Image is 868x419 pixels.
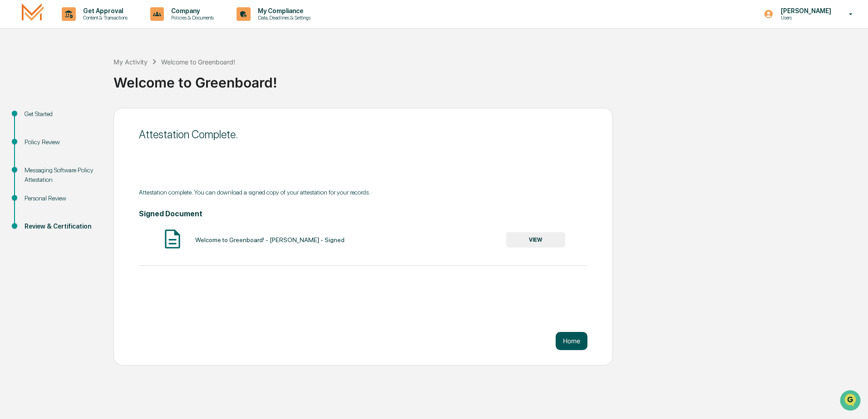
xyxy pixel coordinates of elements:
[25,222,99,231] div: Review & Certification
[62,111,116,127] a: 🗄️Attestations
[774,15,836,21] p: Users
[839,389,863,414] iframe: Open customer support
[31,78,115,86] div: We're available if you need us!
[90,154,110,161] span: Pylon
[76,15,132,21] p: Content & Transactions
[164,15,218,21] p: Policies & Documents
[31,69,149,78] div: Start new chat
[161,228,184,250] img: Document Icon
[113,58,148,66] div: My Activity
[556,332,587,350] button: Home
[139,209,587,218] h4: Signed Document
[161,58,235,66] div: Welcome to Greenboard!
[25,137,99,147] div: Policy Review
[64,153,110,161] a: Powered byPylon
[113,67,863,91] div: Welcome to Greenboard!
[9,69,25,86] img: 1746055101610-c473b297-6a78-478c-a979-82029cc54cd1
[139,189,587,196] div: Attestation complete. You can download a signed copy of your attestation for your records.
[25,194,99,203] div: Personal Review
[154,72,165,83] button: Start new chat
[18,132,57,141] span: Data Lookup
[25,166,99,185] div: Messaging Software Policy Attestation
[9,19,165,34] p: How can we help?
[251,15,315,21] p: Data, Deadlines & Settings
[22,3,44,24] img: logo
[506,232,565,248] button: VIEW
[25,109,99,119] div: Get Started
[774,7,836,15] p: [PERSON_NAME]
[66,115,73,122] div: 🗄️
[164,7,218,15] p: Company
[76,7,132,15] p: Get Approval
[9,115,16,122] div: 🖐️
[5,128,61,144] a: 🔎Data Lookup
[75,114,113,123] span: Attestations
[195,236,345,244] div: Welcome to Greenboard! - [PERSON_NAME] - Signed
[139,128,587,141] div: Attestation Complete.
[251,7,315,15] p: My Compliance
[5,111,62,127] a: 🖐️Preclearance
[18,114,59,123] span: Preclearance
[9,132,16,140] div: 🔎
